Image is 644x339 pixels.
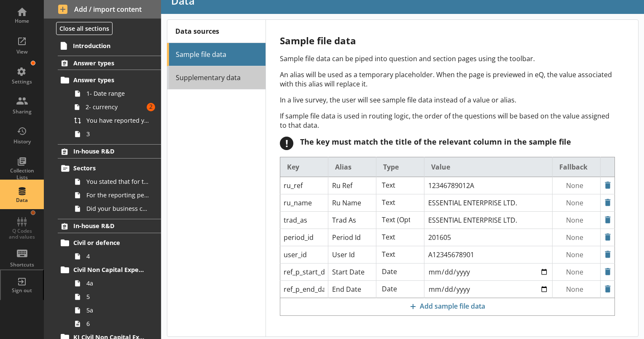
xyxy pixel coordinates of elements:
[86,116,150,124] span: You have reported your business's gross non-capital expenditure on salaries and wages for civil R...
[71,100,161,114] a: 2- currency2
[553,248,600,261] input: Auto complete input
[62,73,161,141] li: Answer types1- Date range2- currency2You have reported your business's gross non-capital expendit...
[71,114,161,127] a: You have reported your business's gross non-capital expenditure on salaries and wages for civil R...
[553,231,600,244] input: Auto complete input
[431,162,545,172] label: Value
[73,222,146,230] span: In-house R&D
[553,282,600,296] input: Auto complete input
[73,42,146,50] span: Introduction
[601,230,614,244] button: Delete
[44,144,161,215] li: In-house R&DSectorsYou stated that for the period [From] to [To], [Ru Name] carried out in-house ...
[57,39,161,52] a: Introduction
[73,147,146,155] span: In-house R&D
[280,70,615,89] p: An alias will be used as a temporary placeholder. When the page is previewed in eQ, the value ass...
[58,144,161,159] a: In-house R&D
[71,250,161,263] a: 4
[86,178,150,186] span: You stated that for the period [From] to [To], [Ru Name] carried out in-house R&D. Is this correct?
[71,87,161,100] a: 1- Date range
[71,277,161,290] a: 4a
[280,137,293,150] div: !
[280,298,614,315] button: Add sample file data
[280,95,615,105] p: In a live survey, the user will see sample file data instead of a value or alias.
[7,197,37,204] div: Data
[73,266,146,274] span: Civil Non Capital Expenditure
[71,202,161,215] a: Did your business carry out in-house R&D for any other product codes?
[86,320,150,328] span: 6
[553,157,601,177] th: Fallback
[58,56,161,70] a: Answer types
[601,178,614,192] button: Delete
[86,306,150,314] span: 5a
[553,213,600,227] input: Auto complete input
[86,204,150,213] span: Did your business carry out in-house R&D for any other product codes?
[62,263,161,331] li: Civil Non Capital Expenditure4a55a6
[71,290,161,304] a: 5
[58,236,161,250] a: Civil or defence
[71,127,161,141] a: 3
[86,103,144,111] span: 2- currency
[7,18,37,24] div: Home
[376,157,424,177] th: Type
[553,196,600,210] input: Auto complete input
[71,304,161,317] a: 5a
[601,213,614,227] button: Delete
[281,299,614,315] span: Add sample file data
[86,130,150,138] span: 3
[280,157,328,177] th: Key
[71,317,161,331] a: 6
[58,161,161,175] a: Sectors
[7,138,37,145] div: History
[58,219,161,233] a: In-house R&D
[73,164,146,172] span: Sectors
[7,78,37,85] div: Settings
[58,73,161,87] a: Answer types
[300,137,571,147] div: The key must match the title of the relevant column in the sample file
[86,279,150,287] span: 4a
[7,48,37,55] div: View
[86,252,150,260] span: 4
[601,196,614,210] button: Delete
[553,179,600,192] input: Auto complete input
[167,66,266,89] a: Supplementary data
[73,59,146,67] span: Answer types
[86,293,150,301] span: 5
[7,108,37,115] div: Sharing
[335,162,369,172] label: Alias
[44,56,161,140] li: Answer typesAnswer types1- Date range2- currency2You have reported your business's gross non-capi...
[58,263,161,277] a: Civil Non Capital Expenditure
[7,167,37,180] div: Collection Lists
[7,261,37,268] div: Shortcuts
[280,34,615,47] h2: Sample file data
[7,287,37,294] div: Sign out
[280,111,615,130] p: If sample file data is used in routing logic, the order of the questions will be based on the val...
[58,5,147,14] span: Add / import content
[62,161,161,215] li: SectorsYou stated that for the period [From] to [To], [Ru Name] carried out in-house R&D. Is this...
[167,20,266,43] h2: Data sources
[73,76,146,84] span: Answer types
[601,248,614,261] button: Delete
[601,282,614,296] button: Delete
[280,54,615,63] p: Sample file data can be piped into question and section pages using the toolbar.
[601,265,614,279] button: Delete
[86,191,150,199] span: For the reporting period, for which of the following product codes has your business carried out ...
[71,188,161,202] a: For the reporting period, for which of the following product codes has your business carried out ...
[71,175,161,188] a: You stated that for the period [From] to [To], [Ru Name] carried out in-house R&D. Is this correct?
[62,236,161,263] li: Civil or defence4
[86,89,150,97] span: 1- Date range
[56,22,113,35] button: Close all sections
[73,239,146,247] span: Civil or defence
[553,265,600,279] input: Auto complete input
